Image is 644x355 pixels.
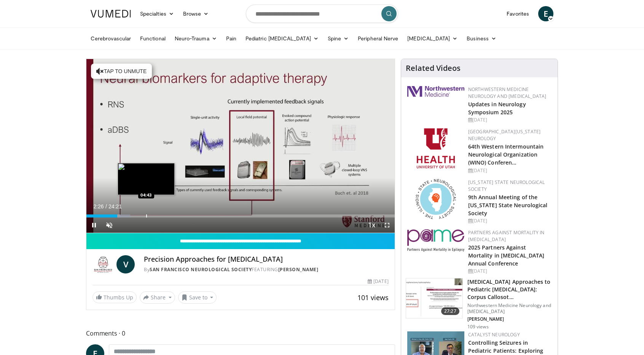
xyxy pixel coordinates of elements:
[91,10,131,18] img: VuMedi Logo
[92,255,113,273] img: San Francisco Neurological Society
[150,266,252,273] a: San Francisco Neurological Society
[502,6,534,21] a: Favorites
[406,278,462,318] img: 6562933f-cf93-4e3f-abfe-b516852043b8.150x105_q85_crop-smart_upscale.jpg
[467,324,489,330] p: 109 views
[108,203,122,209] span: 24:21
[416,179,456,219] img: 71a8b48c-8850-4916-bbdd-e2f3ccf11ef9.png.150x105_q85_autocrop_double_scale_upscale_version-0.2.png
[417,128,455,168] img: f6362829-b0a3-407d-a044-59546adfd345.png.150x105_q85_autocrop_double_scale_upscale_version-0.2.png
[118,163,175,195] img: image.jpeg
[406,64,461,73] h4: Related Videos
[468,143,544,166] a: 64th Western Intermountain Neurological Organization (WINO) Conferen…
[364,217,379,233] button: Playback Rate
[102,217,117,233] button: Unmute
[468,229,545,243] a: Partners Against Mortality in [MEDICAL_DATA]
[178,291,217,304] button: Save to
[467,302,553,315] p: Northwestern Medicine Neurology and [MEDICAL_DATA]
[468,179,545,192] a: [US_STATE] State Neurological Society
[93,203,104,209] span: 2:26
[468,217,552,224] div: [DATE]
[246,5,398,23] input: Search topics, interventions
[468,193,548,217] a: 9th Annual Meeting of the [US_STATE] State Neurological Society
[86,214,395,217] div: Progress Bar
[86,31,135,46] a: Cerebrovascular
[468,86,547,99] a: Northwestern Medicine Neurology and [MEDICAL_DATA]
[357,293,389,302] span: 101 views
[353,31,403,46] a: Peripheral Nerve
[116,255,135,273] a: V
[323,31,353,46] a: Spine
[468,244,545,267] a: 2025 Partners Against Mortality in [MEDICAL_DATA] Annual Conference
[86,217,102,233] button: Pause
[468,128,541,142] a: [GEOGRAPHIC_DATA][US_STATE] Neurology
[462,31,501,46] a: Business
[468,101,526,116] a: Updates in Neurology Symposium 2025
[441,307,459,315] span: 27:27
[144,255,388,264] h4: Precision Approaches for [MEDICAL_DATA]
[144,266,388,273] div: By FEATURING
[368,278,388,285] div: [DATE]
[86,59,395,233] video-js: Video Player
[407,86,464,97] img: 2a462fb6-9365-492a-ac79-3166a6f924d8.png.150x105_q85_autocrop_double_scale_upscale_version-0.2.jpg
[379,217,395,233] button: Fullscreen
[467,316,553,322] p: [PERSON_NAME]
[91,64,152,79] button: Tap to unmute
[406,278,553,330] a: 27:27 [MEDICAL_DATA] Approaches to Pediatric [MEDICAL_DATA]: Corpus Callosot… Northwestern Medici...
[140,291,175,304] button: Share
[135,6,179,21] a: Specialties
[179,6,214,21] a: Browse
[222,31,241,46] a: Pain
[468,167,552,174] div: [DATE]
[403,31,462,46] a: [MEDICAL_DATA]
[407,229,464,252] img: eb8b354f-837c-42f6-ab3d-1e8ded9eaae7.png.150x105_q85_autocrop_double_scale_upscale_version-0.2.png
[86,328,395,338] span: Comments 0
[468,268,552,275] div: [DATE]
[468,331,520,338] a: Catalyst Neurology
[278,266,319,273] a: [PERSON_NAME]
[92,291,137,303] a: Thumbs Up
[467,278,553,301] h3: [MEDICAL_DATA] Approaches to Pediatric [MEDICAL_DATA]: Corpus Callosot…
[105,203,107,209] span: /
[241,31,323,46] a: Pediatric [MEDICAL_DATA]
[468,117,552,123] div: [DATE]
[538,6,553,21] a: E
[170,31,222,46] a: Neuro-Trauma
[135,31,170,46] a: Functional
